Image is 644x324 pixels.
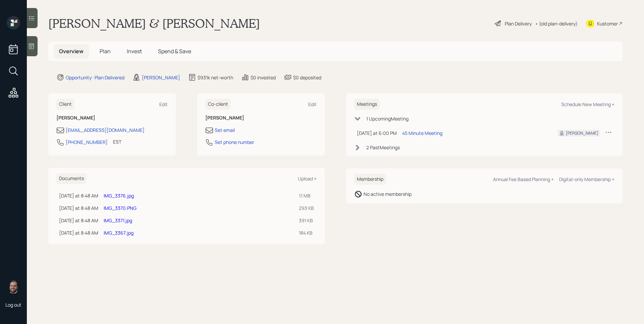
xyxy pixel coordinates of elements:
a: IMG_3371.jpg [104,217,132,224]
span: Invest [127,48,142,55]
div: 1 Upcoming Meeting [366,115,409,122]
a: IMG_3367.jpg [104,230,133,236]
div: Log out [5,302,21,308]
div: Plan Delivery [505,20,532,27]
div: $0 invested [251,74,276,81]
a: IMG_3370.PNG [104,205,137,211]
div: EST [113,138,121,145]
div: Set phone number [215,139,254,146]
div: 45 Minute Meeting [402,130,442,137]
div: 2 Past Meeting s [366,144,400,151]
div: Annual Fee Based Planning + [493,176,554,182]
div: 293 KB [299,205,314,212]
h6: Client [56,99,74,110]
span: Spend & Save [158,48,191,55]
h6: Co-client [205,99,231,110]
h6: [PERSON_NAME] [205,115,317,121]
div: No active membership [364,190,412,197]
img: james-distasi-headshot.png [7,280,20,294]
h6: Documents [56,173,87,184]
div: 184 KB [299,229,314,236]
div: [EMAIL_ADDRESS][DOMAIN_NAME] [66,127,145,134]
div: $931k net-worth [198,74,233,81]
div: Opportunity · Plan Delivered [66,74,124,81]
div: [DATE] at 8:48 AM [59,229,98,236]
div: [DATE] at 8:48 AM [59,217,98,224]
span: Plan [100,48,111,55]
div: [DATE] at 8:48 AM [59,205,98,212]
div: [PHONE_NUMBER] [66,139,108,146]
a: IMG_3376.jpg [104,192,134,199]
h6: [PERSON_NAME] [56,115,168,121]
div: Schedule New Meeting + [561,101,614,107]
h6: Membership [354,174,386,185]
div: Edit [159,101,168,107]
div: $0 deposited [293,74,321,81]
div: Digital-only Membership + [559,176,614,182]
div: 391 KB [299,217,314,224]
div: [DATE] at 6:00 PM [357,130,397,137]
div: [PERSON_NAME] [142,74,180,81]
div: Kustomer [597,20,618,27]
div: [PERSON_NAME] [566,130,598,136]
div: Upload + [298,175,317,182]
div: • (old plan-delivery) [535,20,578,27]
h6: Meetings [354,99,380,110]
div: [DATE] at 8:48 AM [59,192,98,199]
div: Set email [215,127,235,134]
div: Edit [308,101,317,107]
h1: [PERSON_NAME] & [PERSON_NAME] [48,16,260,31]
span: Overview [59,48,84,55]
div: 1.1 MB [299,192,314,199]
